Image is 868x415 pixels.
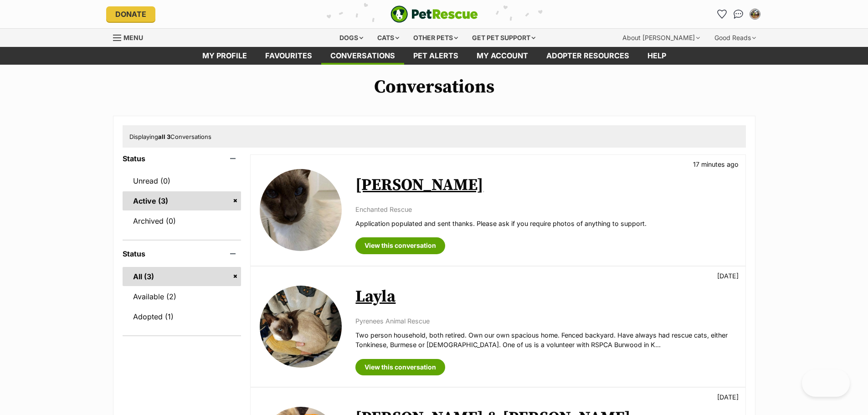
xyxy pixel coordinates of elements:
p: [DATE] [717,392,739,402]
a: Adopted (1) [123,307,241,326]
a: My profile [193,47,256,65]
div: Get pet support [466,29,542,47]
img: logo-e224e6f780fb5917bec1dbf3a21bbac754714ae5b6737aabdf751b685950b380.svg [390,5,478,23]
img: Ian Sprawson profile pic [750,10,760,19]
p: 17 minutes ago [693,159,739,169]
a: Help [638,47,675,65]
a: View this conversation [355,359,445,375]
strong: all 3 [158,133,170,140]
header: Status [123,154,241,163]
a: Adopter resources [537,47,638,65]
a: Archived (0) [123,211,241,231]
a: Favourites [715,7,729,21]
a: Donate [106,6,155,22]
button: My account [748,7,762,21]
div: Other pets [407,29,464,47]
img: Simon [260,169,342,251]
div: Dogs [333,29,370,47]
a: Pet alerts [404,47,467,65]
span: Menu [123,34,143,41]
header: Status [123,250,241,258]
a: Menu [113,29,149,45]
p: Application populated and sent thanks. Please ask if you require photos of anything to support. [355,219,736,228]
p: Two person household, both retired. Own our own spacious home. Fenced backyard. Have always had r... [355,330,736,350]
a: Conversations [731,7,746,21]
a: PetRescue [390,5,478,23]
a: Favourites [256,47,321,65]
a: [PERSON_NAME] [355,175,483,195]
a: Layla [355,287,395,307]
img: chat-41dd97257d64d25036548639549fe6c8038ab92f7586957e7f3b1b290dea8141.svg [734,10,743,19]
a: My account [467,47,537,65]
img: Layla [260,286,342,368]
ul: Account quick links [715,7,762,21]
a: Unread (0) [123,171,241,190]
a: All (3) [123,267,241,286]
p: Pyrenees Animal Rescue [355,316,736,326]
a: Active (3) [123,191,241,210]
span: Displaying Conversations [129,133,211,140]
p: [DATE] [717,271,739,281]
a: conversations [321,47,404,65]
div: About [PERSON_NAME] [616,29,706,47]
a: Available (2) [123,287,241,306]
a: View this conversation [355,237,445,254]
div: Good Reads [708,29,762,47]
div: Cats [371,29,406,47]
p: Enchanted Rescue [355,205,736,214]
iframe: Help Scout Beacon - Open [802,369,850,397]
